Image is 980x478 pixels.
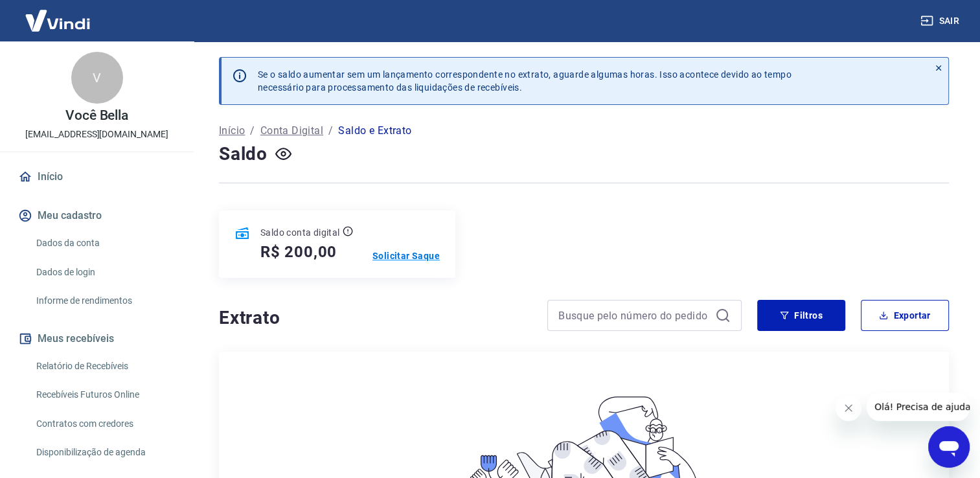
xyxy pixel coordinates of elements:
[328,123,333,139] p: /
[260,242,337,262] h5: R$ 200,00
[31,288,178,314] a: Informe de rendimentos
[836,395,861,421] iframe: Fechar mensagem
[31,381,178,408] a: Recebíveis Futuros Online
[928,426,970,468] iframe: Botão para abrir a janela de mensagens
[65,109,129,122] p: Você Bella
[258,68,792,94] p: Se o saldo aumentar sem um lançamento correspondente no extrato, aguarde algumas horas. Isso acon...
[31,411,178,437] a: Contratos com credores
[31,259,178,286] a: Dados de login
[16,163,178,191] a: Início
[558,306,710,325] input: Busque pelo número do pedido
[861,300,949,331] button: Exportar
[250,123,255,139] p: /
[260,123,323,139] a: Conta Digital
[867,393,970,421] iframe: Mensagem da empresa
[219,123,245,139] a: Início
[16,201,178,230] button: Meu cadastro
[918,9,964,33] button: Sair
[338,123,411,139] p: Saldo e Extrato
[219,141,268,167] h4: Saldo
[31,230,178,256] a: Dados da conta
[31,353,178,380] a: Relatório de Recebíveis
[31,439,178,466] a: Disponibilização de agenda
[219,305,532,331] h4: Extrato
[16,324,178,353] button: Meus recebíveis
[372,249,440,262] a: Solicitar Saque
[16,1,100,40] img: Vindi
[8,9,109,19] span: Olá! Precisa de ajuda?
[260,226,340,239] p: Saldo conta digital
[71,52,123,104] div: V
[25,128,168,141] p: [EMAIL_ADDRESS][DOMAIN_NAME]
[757,300,845,331] button: Filtros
